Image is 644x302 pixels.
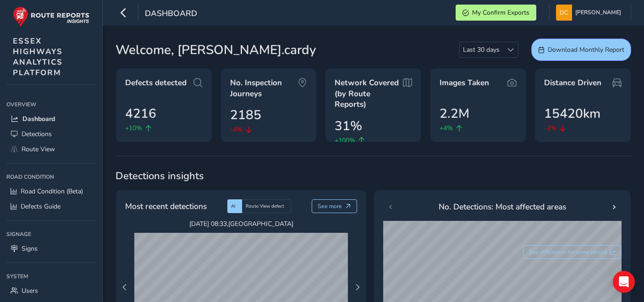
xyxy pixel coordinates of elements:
span: Last 30 days [460,42,503,57]
span: Most recent detections [125,200,207,212]
span: Signs [22,244,38,253]
span: See difference for same period [529,248,607,256]
div: Route View defect [242,199,291,213]
span: See more [318,203,342,210]
span: Detections insights [116,169,631,183]
span: Users [22,286,38,295]
span: 4216 [125,104,156,123]
span: AI [231,203,236,209]
a: Defects Guide [6,199,96,214]
span: ESSEX HIGHWAYS ANALYTICS PLATFORM [13,36,63,78]
a: Users [6,283,96,298]
div: System [6,269,96,283]
span: -4% [230,125,242,134]
span: 31% [335,116,362,136]
span: Route View defect [246,203,284,209]
img: diamond-layout [556,5,572,21]
span: 2185 [230,105,261,125]
button: Download Monthly Report [531,38,631,61]
div: Overview [6,98,96,111]
span: Welcome, [PERSON_NAME].cardy [116,40,316,60]
a: Signs [6,241,96,256]
span: No. Detections: Most affected areas [439,201,566,213]
a: Dashboard [6,111,96,126]
span: 2.2M [440,104,469,123]
button: Next Page [351,281,364,294]
div: Signage [6,227,96,241]
span: Route View [22,145,55,154]
div: AI [227,199,242,213]
span: Defects Guide [21,202,61,211]
span: No. Inspection Journeys [230,77,298,99]
div: Road Condition [6,170,96,184]
span: +4% [440,123,453,133]
span: Images Taken [440,77,489,88]
span: Distance Driven [544,77,601,88]
span: [DATE] 08:33 , [GEOGRAPHIC_DATA] [134,220,348,228]
span: -2% [544,123,556,133]
span: 15420km [544,104,600,123]
span: Road Condition (Beta) [21,187,83,196]
span: Defects detected [125,77,187,88]
span: Dashboard [145,8,197,21]
span: Detections [22,130,52,138]
span: Download Monthly Report [548,45,624,54]
span: My Confirm Exports [472,8,529,17]
span: [PERSON_NAME] [575,5,621,21]
a: Detections [6,126,96,142]
span: Dashboard [22,115,55,123]
button: See more [312,199,357,213]
a: Road Condition (Beta) [6,184,96,199]
span: Network Covered (by Route Reports) [335,77,403,110]
button: Previous Page [118,281,131,294]
img: rr logo [13,6,89,27]
a: Route View [6,142,96,157]
button: [PERSON_NAME] [556,5,624,21]
button: My Confirm Exports [456,5,536,21]
span: +10% [125,123,142,133]
span: +100% [335,136,355,145]
button: See difference for same period [523,245,622,259]
div: Open Intercom Messenger [613,271,635,293]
